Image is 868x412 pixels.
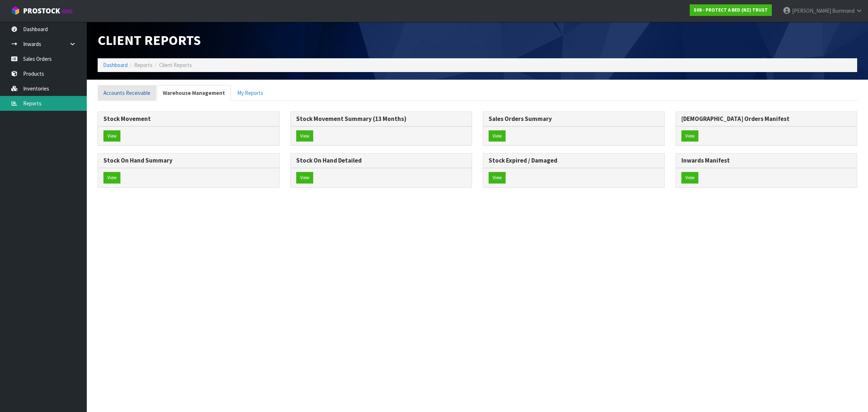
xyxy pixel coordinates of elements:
[681,172,698,184] button: View
[489,130,506,142] button: View
[231,85,269,101] a: My Reports
[792,7,831,14] span: [PERSON_NAME]
[489,157,659,164] h3: Stock Expired / Damaged
[681,157,852,164] h3: Inwards Manifest
[134,62,153,68] span: Reports
[103,157,274,164] h3: Stock On Hand Summary
[296,157,467,164] h3: Stock On Hand Detailed
[23,6,60,16] span: ProStock
[489,115,659,122] h3: Sales Orders Summary
[159,62,192,68] span: Client Reports
[296,172,313,184] button: View
[296,115,467,122] h3: Stock Movement Summary (13 Months)
[103,130,120,142] button: View
[489,172,506,184] button: View
[103,172,120,184] button: View
[681,130,698,142] button: View
[694,7,768,13] strong: S08 - PROTECT A BED (NZ) TRUST
[61,8,73,15] small: WMS
[103,62,128,68] a: Dashboard
[681,115,852,122] h3: [DEMOGRAPHIC_DATA] Orders Manifest
[98,85,156,101] a: Accounts Receivable
[98,31,201,49] span: Client Reports
[157,85,231,101] a: Warehouse Management
[296,130,313,142] button: View
[832,7,855,14] span: Burnnand
[103,115,274,122] h3: Stock Movement
[11,6,20,15] img: cube-alt.png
